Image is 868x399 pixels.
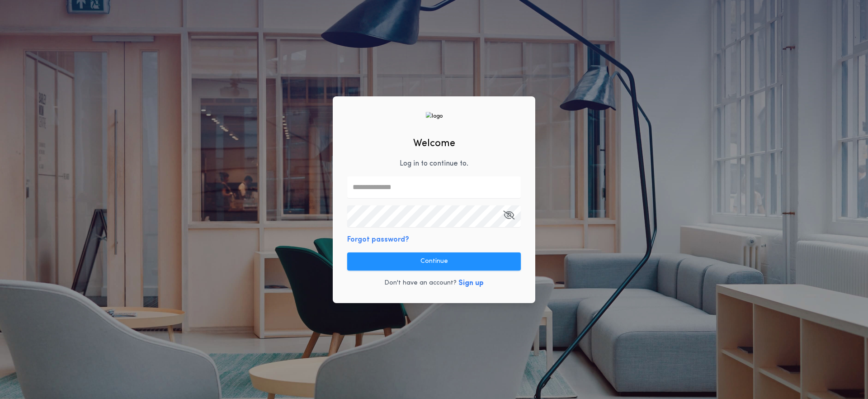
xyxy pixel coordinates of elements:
button: Forgot password? [347,234,409,245]
button: Sign up [458,278,484,289]
p: Log in to continue to . [400,158,468,169]
img: logo [425,112,443,120]
button: Continue [347,252,521,271]
h2: Welcome [413,136,455,151]
p: Don't have an account? [384,279,457,288]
